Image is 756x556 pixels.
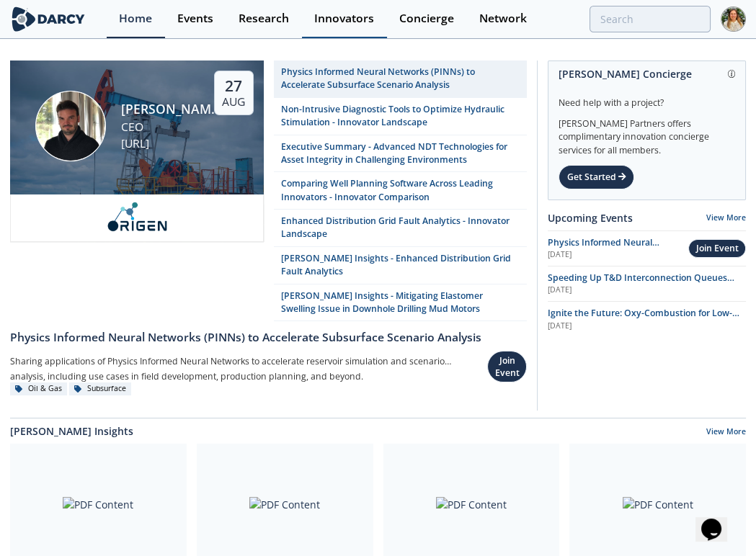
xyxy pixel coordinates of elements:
[548,307,746,331] a: Ignite the Future: Oxy-Combustion for Low-Carbon Power [DATE]
[590,6,711,32] input: Advanced Search
[548,210,633,225] a: Upcoming Events
[222,76,245,95] div: 27
[10,351,477,382] div: Sharing applications of Physics Informed Neural Networks to accelerate reservoir simulation and s...
[721,6,746,32] img: Profile
[548,307,739,332] span: Ignite the Future: Oxy-Combustion for Low-Carbon Power
[548,272,746,296] a: Speeding Up T&D Interconnection Queues with Enhanced Software Solutions [DATE]
[281,66,520,92] div: Physics Informed Neural Networks (PINNs) to Accelerate Subsurface Scenario Analysis
[239,13,289,24] div: Research
[314,13,374,24] div: Innovators
[548,236,688,261] a: Physics Informed Neural Networks (PINNs) to Accelerate Subsurface Scenario Analysis [DATE]
[548,320,746,332] div: [DATE]
[100,202,173,232] img: origen.ai.png
[706,426,746,439] a: View More
[487,351,527,382] button: Join Event
[706,212,746,223] a: View More
[177,13,213,24] div: Events
[548,249,688,261] div: [DATE]
[559,165,634,189] div: Get Started
[121,135,223,153] div: [URL]
[10,60,264,321] a: Ruben Rodriguez Torrado [PERSON_NAME] [PERSON_NAME] CEO [URL] 27 Aug
[10,329,527,346] div: Physics Informed Neural Networks (PINNs) to Accelerate Subsurface Scenario Analysis
[548,236,681,275] span: Physics Informed Neural Networks (PINNs) to Accelerate Subsurface Scenario Analysis
[274,135,528,173] a: Executive Summary - Advanced NDT Technologies for Asset Integrity in Challenging Environments
[35,91,106,161] img: Ruben Rodriguez Torrado
[121,99,223,118] div: [PERSON_NAME] [PERSON_NAME]
[274,284,528,322] a: [PERSON_NAME] Insights - Mitigating Elastomer Swelling Issue in Downhole Drilling Mud Motors
[495,354,520,380] div: Join Event
[69,382,131,395] div: Subsurface
[696,242,739,255] div: Join Event
[10,321,527,346] a: Physics Informed Neural Networks (PINNs) to Accelerate Subsurface Scenario Analysis
[399,13,454,24] div: Concierge
[479,13,527,24] div: Network
[695,498,742,542] iframe: chat widget
[274,210,528,247] a: Enhanced Distribution Grid Fault Analytics - Innovator Landscape
[559,61,735,86] div: [PERSON_NAME] Concierge
[222,95,245,109] div: Aug
[274,172,528,210] a: Comparing Well Planning Software Across Leading Innovators - Innovator Comparison
[274,247,528,284] a: [PERSON_NAME] Insights - Enhanced Distribution Grid Fault Analytics
[559,86,735,109] div: Need help with a project?
[121,119,223,136] div: CEO
[688,239,746,259] button: Join Event
[274,98,528,135] a: Non-Intrusive Diagnostic Tools to Optimize Hydraulic Stimulation - Innovator Landscape
[728,70,736,78] img: information.svg
[548,284,746,296] div: [DATE]
[548,272,734,297] span: Speeding Up T&D Interconnection Queues with Enhanced Software Solutions
[10,382,67,395] div: Oil & Gas
[10,6,86,32] img: logo-wide.svg
[274,60,528,98] a: Physics Informed Neural Networks (PINNs) to Accelerate Subsurface Scenario Analysis
[10,423,133,439] a: [PERSON_NAME] Insights
[119,13,152,24] div: Home
[559,109,735,157] div: [PERSON_NAME] Partners offers complimentary innovation concierge services for all members.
